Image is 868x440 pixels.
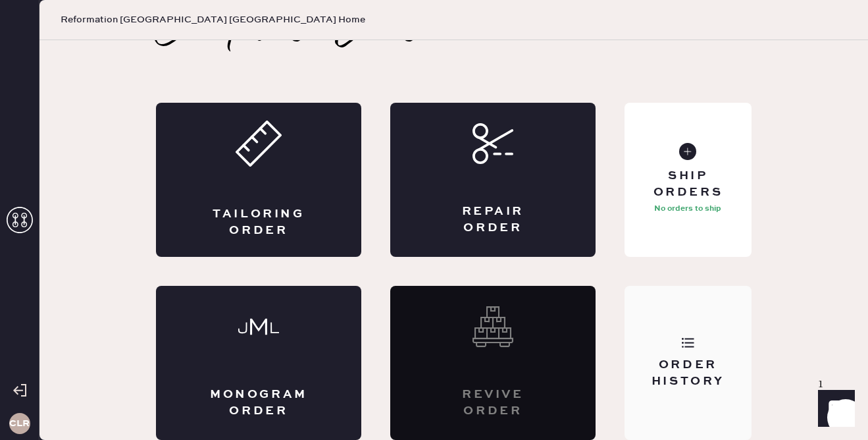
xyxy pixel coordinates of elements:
[209,387,309,420] div: Monogram Order
[443,204,543,236] div: Repair Order
[209,206,309,239] div: Tailoring Order
[390,286,596,440] div: Interested? Contact us at care@hemster.co
[156,3,420,55] h2: Customer Love
[805,381,862,437] iframe: Front Chat
[635,168,741,201] div: Ship Orders
[443,387,543,420] div: Revive order
[9,419,30,428] h3: CLR
[61,13,365,26] span: Reformation [GEOGRAPHIC_DATA] [GEOGRAPHIC_DATA] Home
[635,357,741,390] div: Order History
[654,201,721,217] p: No orders to ship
